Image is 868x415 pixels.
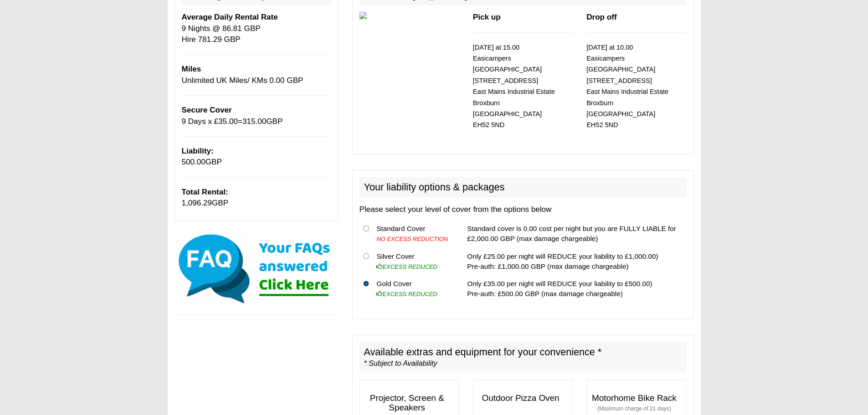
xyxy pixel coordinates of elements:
td: Standard cover is 0.00 cost per night but you are FULLY LIABLE for £2,000.00 GBP (max damage char... [463,220,686,248]
span: 500.00 [182,158,205,166]
b: Average Daily Rental Rate [182,13,278,21]
span: 1,096.29 [182,199,212,207]
p: GBP [182,187,331,209]
i: EXCESS REDUCED [376,291,437,297]
td: Silver Cover [373,247,454,275]
span: 35.00 [218,117,238,126]
i: EXCESS REDUCED [376,263,437,270]
p: GBP [182,146,331,168]
b: Total Rental: [182,188,228,196]
b: Pick up [473,13,501,21]
td: Gold Cover [373,275,454,302]
h2: Available extras and equipment for your convenience * [360,342,687,373]
td: Only £35.00 per night will REDUCE your liability to £500.00) Pre-auth: £500.00 GBP (max damage ch... [463,275,686,302]
p: 9 Nights @ 86.81 GBP Hire 781.29 GBP [182,12,331,45]
i: * Subject to Availability [364,359,437,367]
td: Standard Cover [373,220,454,248]
h3: Outdoor Pizza Oven [473,389,572,408]
img: Click here for our most common FAQs [175,232,339,305]
img: 350.jpg [360,12,459,19]
span: Secure Cover [182,106,232,114]
b: Miles [182,65,201,73]
h2: Your liability options & packages [360,177,687,197]
small: (Maximum charge of 21 days) [597,405,671,412]
p: Please select your level of cover from the options below [360,204,687,215]
small: [DATE] at 10.00 Easicampers [GEOGRAPHIC_DATA] [STREET_ADDRESS] East Mains Industrial Estate Broxb... [586,44,668,129]
small: [DATE] at 15.00 Easicampers [GEOGRAPHIC_DATA] [STREET_ADDRESS] East Mains Industrial Estate Broxb... [473,44,555,129]
b: Liability: [182,147,214,155]
b: Drop off [586,13,616,21]
td: Only £25.00 per night will REDUCE your liability to £1,000.00) Pre-auth: £1,000.00 GBP (max damag... [463,247,686,275]
span: 315.00 [242,117,266,126]
p: Unlimited UK Miles/ KMs 0.00 GBP [182,64,331,86]
p: 9 Days x £ = GBP [182,105,331,127]
i: NO EXCESS REDUCTION [376,236,448,242]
